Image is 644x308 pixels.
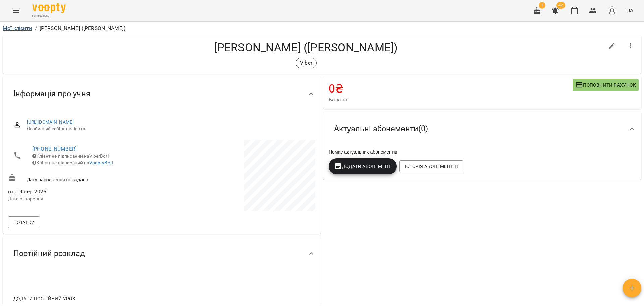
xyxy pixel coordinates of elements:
span: Інформація про учня [13,88,90,99]
a: VooptyBot [89,160,112,165]
span: UA [626,7,633,14]
button: Додати постійний урок [11,293,78,305]
span: Особистий кабінет клієнта [27,126,310,132]
img: avatar_s.png [607,6,617,15]
p: Viber [300,59,312,67]
div: Актуальні абонементи(0) [323,112,641,146]
span: 42 [556,2,565,9]
span: Клієнт не підписаний на ViberBot! [32,153,109,159]
h4: [PERSON_NAME] ([PERSON_NAME]) [8,41,604,54]
div: Постійний розклад [3,236,321,271]
li: / [35,24,37,33]
span: Постійний розклад [13,248,85,259]
span: Клієнт не підписаний на ! [32,160,113,165]
span: For Business [32,14,66,18]
div: Інформація про учня [3,76,321,111]
button: Нотатки [8,216,40,228]
nav: breadcrumb [3,24,641,33]
span: Поповнити рахунок [575,81,636,89]
span: 1 [539,2,545,9]
button: Додати Абонемент [329,158,397,174]
span: Нотатки [13,218,35,226]
span: Додати Абонемент [334,162,391,170]
div: Дату народження не задано [7,172,162,184]
h4: 0 ₴ [329,82,573,96]
span: Баланс [329,96,573,104]
span: Історія абонементів [405,162,458,170]
span: Додати постійний урок [13,295,75,303]
div: Viber [296,58,317,68]
p: Дата створення [8,196,160,202]
p: [PERSON_NAME] ([PERSON_NAME]) [40,24,125,33]
div: Немає актуальних абонементів [327,147,637,157]
span: Актуальні абонементи ( 0 ) [334,124,428,134]
a: [URL][DOMAIN_NAME] [27,119,74,125]
span: пт, 19 вер 2025 [8,188,160,196]
button: UA [624,4,636,17]
a: Мої клієнти [3,25,32,32]
button: Поповнити рахунок [573,79,639,91]
button: Menu [8,3,24,19]
a: [PHONE_NUMBER] [32,146,77,152]
img: Voopty Logo [32,3,66,13]
button: Історія абонементів [399,160,463,172]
